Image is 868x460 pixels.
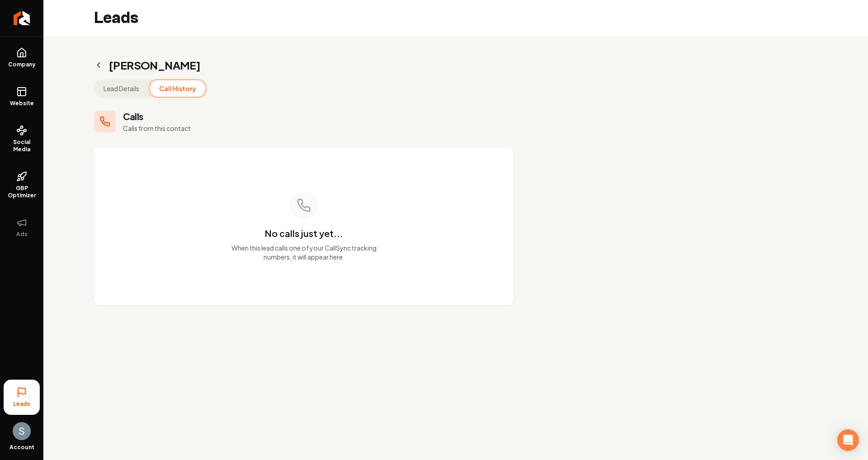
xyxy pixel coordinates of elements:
[6,100,38,107] span: Website
[14,11,30,25] img: Rebolt Logo
[123,110,514,123] h3: Calls
[94,80,148,97] button: Lead Details
[4,139,40,153] span: Social Media
[4,210,40,245] button: Ads
[123,124,514,133] p: Calls from this contact
[4,185,40,199] span: GBP Optimizer
[13,418,31,440] button: Open user button
[4,40,40,75] a: Company
[150,80,205,97] button: Call History
[264,227,343,240] h3: No calls just yet...
[4,79,40,114] a: Website
[13,231,31,238] span: Ads
[837,429,859,451] div: Open Intercom Messenger
[217,243,391,261] p: When this lead calls one of your CallSync tracking numbers, it will appear here.
[4,380,40,415] a: Leads
[94,58,514,72] h2: [PERSON_NAME]
[13,422,31,440] img: Saygun Erkaraman
[5,61,39,68] span: Company
[94,9,138,27] h2: Leads
[13,400,30,408] span: Leads
[4,118,40,160] a: Social Media
[9,444,34,451] span: Account
[4,164,40,206] a: GBP Optimizer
